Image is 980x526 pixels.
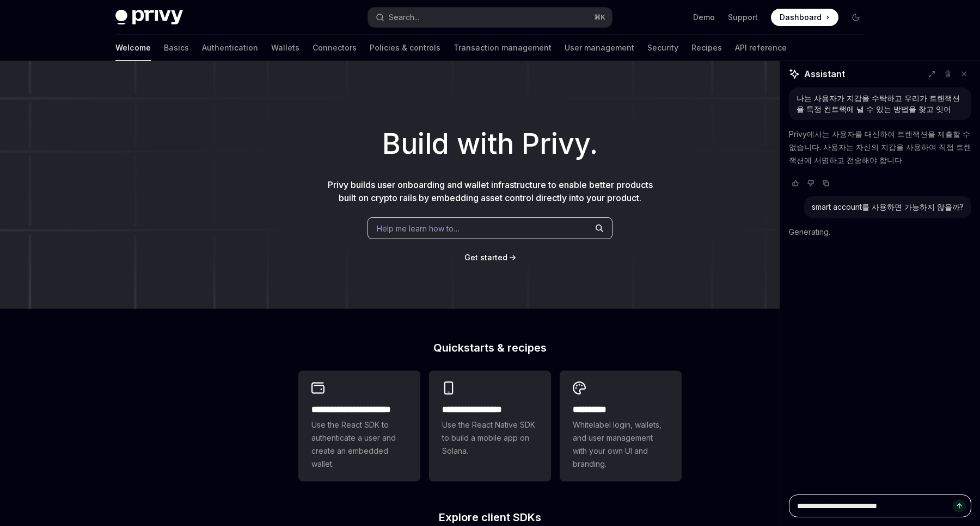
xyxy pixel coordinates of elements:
[804,67,845,80] span: Assistant
[691,35,722,61] a: Recipes
[735,35,787,61] a: API reference
[377,223,460,234] span: Help me learn how to…
[780,12,822,23] span: Dashboard
[389,11,419,24] div: Search...
[164,35,189,61] a: Basics
[202,35,258,61] a: Authentication
[847,9,865,26] button: Toggle dark mode
[454,35,552,61] a: Transaction management
[804,178,817,189] button: Vote that response was not good
[728,12,758,23] a: Support
[464,252,507,263] a: Get started
[298,512,682,523] h2: Explore client SDKs
[464,253,507,262] span: Get started
[313,35,357,61] a: Connectors
[953,499,966,512] button: Send message
[328,179,653,203] span: Privy builds user onboarding and wallet infrastructure to enable better products built on crypto ...
[797,93,964,115] div: 나는 사용자가 지갑을 수탁하고 우리가 트랜잭션을 특정 컨트랙에 낼 수 있는 방법을 찾고 잇어
[647,35,678,61] a: Security
[594,13,605,22] span: ⌘ K
[368,8,612,27] button: Open search
[693,12,715,23] a: Demo
[771,9,838,26] a: Dashboard
[442,418,538,458] span: Use the React Native SDK to build a mobile app on Solana.
[789,178,802,189] button: Vote that response was good
[311,418,407,471] span: Use the React SDK to authenticate a user and create an embedded wallet.
[565,35,634,61] a: User management
[573,418,669,471] span: Whitelabel login, wallets, and user management with your own UI and branding.
[789,218,971,246] div: Generating.
[789,494,971,517] textarea: Ask a question...
[17,123,963,165] h1: Build with Privy.
[819,178,832,189] button: Copy chat response
[298,342,682,353] h2: Quickstarts & recipes
[429,371,551,481] a: **** **** **** ***Use the React Native SDK to build a mobile app on Solana.
[271,35,299,61] a: Wallets
[560,371,682,481] a: **** *****Whitelabel login, wallets, and user management with your own UI and branding.
[370,35,440,61] a: Policies & controls
[115,10,183,25] img: dark logo
[115,35,151,61] a: Welcome
[789,128,971,167] p: Privy에서는 사용자를 대신하여 트랜잭션을 제출할 수 없습니다. 사용자는 자신의 지갑을 사용하여 직접 트랜잭션에 서명하고 전송해야 합니다.
[812,202,964,212] div: smart account를 사용하면 가능하지 않을까?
